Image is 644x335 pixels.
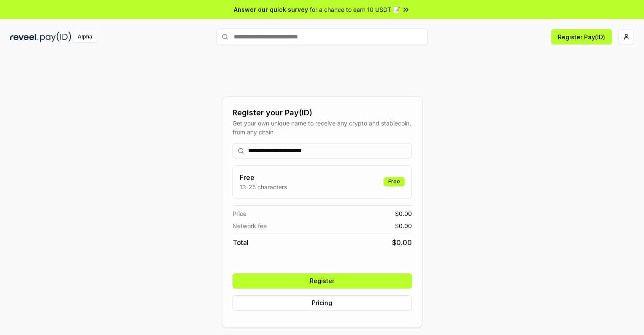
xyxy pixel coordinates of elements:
[233,273,412,289] button: Register
[233,119,412,136] div: Get your own unique name to receive any crypto and stablecoin, from any chain
[234,5,308,14] span: Answer our quick survey
[395,209,412,218] span: $ 0.00
[40,32,71,42] img: pay_id
[73,32,97,42] div: Alpha
[384,177,405,186] div: Free
[395,221,412,230] span: $ 0.00
[233,237,249,248] span: Total
[392,237,412,248] span: $ 0.00
[310,5,400,14] span: for a chance to earn 10 USDT 📝
[233,107,412,119] div: Register your Pay(ID)
[233,209,246,218] span: Price
[240,182,287,191] p: 13-25 characters
[10,32,38,42] img: reveel_dark
[551,29,612,44] button: Register Pay(ID)
[240,172,287,182] h3: Free
[233,221,267,230] span: Network fee
[233,295,412,310] button: Pricing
